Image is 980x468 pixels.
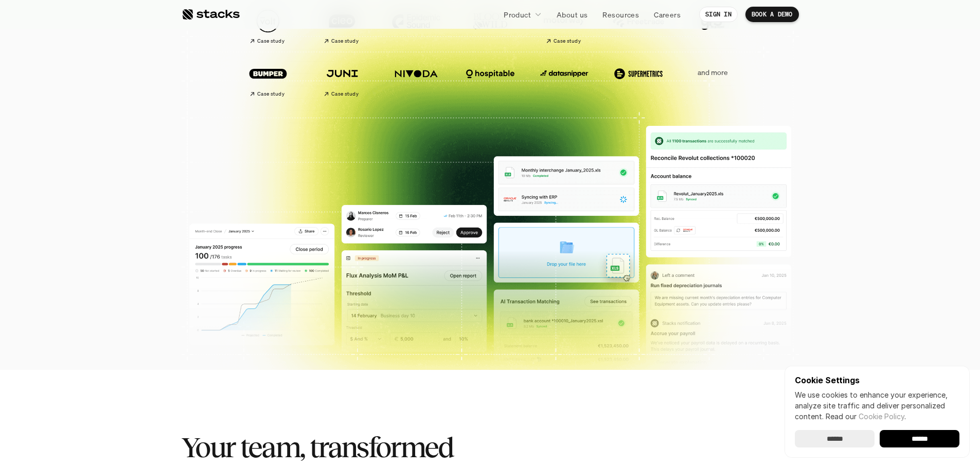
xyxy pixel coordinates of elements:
h2: Case study [331,91,359,97]
h2: Case study [257,91,284,97]
p: Cookie Settings [795,376,959,384]
p: Resources [602,9,639,20]
h2: Case study [257,38,284,44]
a: Resources [596,5,645,24]
h2: Case study [331,38,359,44]
a: Case study [236,57,300,101]
a: Case study [310,57,374,101]
a: Careers [648,5,687,24]
p: BOOK A DEMO [752,11,793,18]
a: About us [550,5,594,24]
p: We use cookies to enhance your experience, analyze site traffic and deliver personalized content. [795,389,959,422]
a: BOOK A DEMO [745,7,799,22]
p: SIGN IN [705,11,732,18]
a: SIGN IN [699,7,738,22]
a: Cookie Policy [859,412,904,421]
a: Privacy Policy [121,238,167,245]
p: Careers [654,9,681,20]
p: Product [504,9,531,20]
p: About us [557,9,587,20]
span: Read our . [826,412,906,421]
h2: Your team, transformed [182,432,696,463]
h2: Case study [554,38,581,44]
p: and more [681,68,744,77]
